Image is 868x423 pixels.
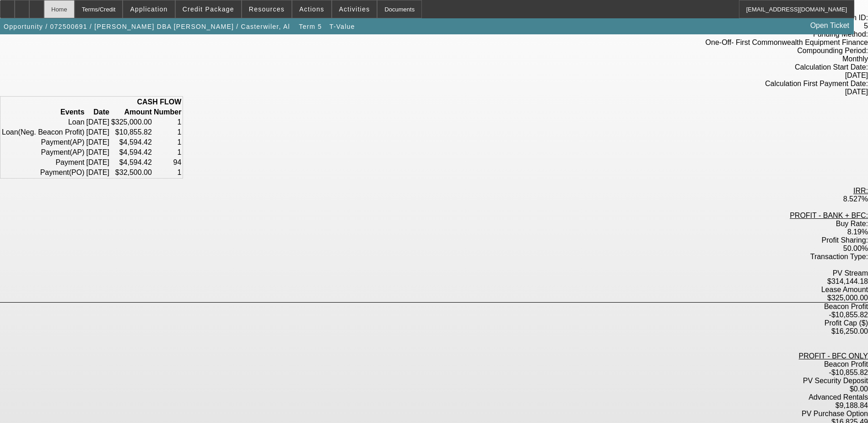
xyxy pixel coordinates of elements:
td: Loan [1,118,85,127]
span: (Neg. Beacon Profit) [18,128,85,136]
label: $325,000.00 [827,294,868,302]
span: Resources [249,5,285,13]
td: Payment [1,158,85,167]
span: (PO) [69,168,85,176]
td: [DATE] [86,138,110,147]
td: [DATE] [86,118,110,127]
button: Resources [242,0,291,18]
th: Amount [111,108,152,117]
button: Activities [332,0,377,18]
td: 1 [153,148,182,157]
button: T-Value [327,18,357,35]
span: Actions [299,5,324,13]
th: Date [86,108,110,117]
span: Activities [339,5,370,13]
td: 94 [153,158,182,167]
td: Loan [1,128,85,137]
td: 1 [153,138,182,147]
td: [DATE] [86,128,110,137]
td: $4,594.42 [111,158,152,167]
td: Payment [1,138,85,147]
th: Events [1,108,85,117]
span: (AP) [70,148,85,156]
td: 1 [153,168,182,177]
button: Term 5 [296,18,325,35]
span: (AP) [70,138,85,146]
td: Payment [1,168,85,177]
td: [DATE] [86,158,110,167]
td: Payment [1,148,85,157]
a: Open Ticket [807,18,853,33]
label: $0.00 [850,385,868,393]
td: $32,500.00 [111,168,152,177]
span: Term 5 [299,23,322,30]
span: - First Commonwealth Equipment Finance [731,38,868,46]
span: T-Value [329,23,355,30]
th: Number [153,108,182,117]
button: Application [123,0,174,18]
span: Opportunity / 072500691 / [PERSON_NAME] DBA [PERSON_NAME] / Casterwiler, Al [4,23,290,30]
button: Actions [292,0,331,18]
span: Application [130,5,167,13]
td: 1 [153,118,182,127]
th: CASH FLOW [1,98,182,107]
td: 1 [153,128,182,137]
td: $4,594.42 [111,148,152,157]
span: Credit Package [183,5,234,13]
td: [DATE] [86,148,110,157]
label: $9,188.84 [836,401,868,409]
td: $325,000.00 [111,118,152,127]
button: Credit Package [176,0,241,18]
td: $10,855.82 [111,128,152,137]
td: [DATE] [86,168,110,177]
td: $4,594.42 [111,138,152,147]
